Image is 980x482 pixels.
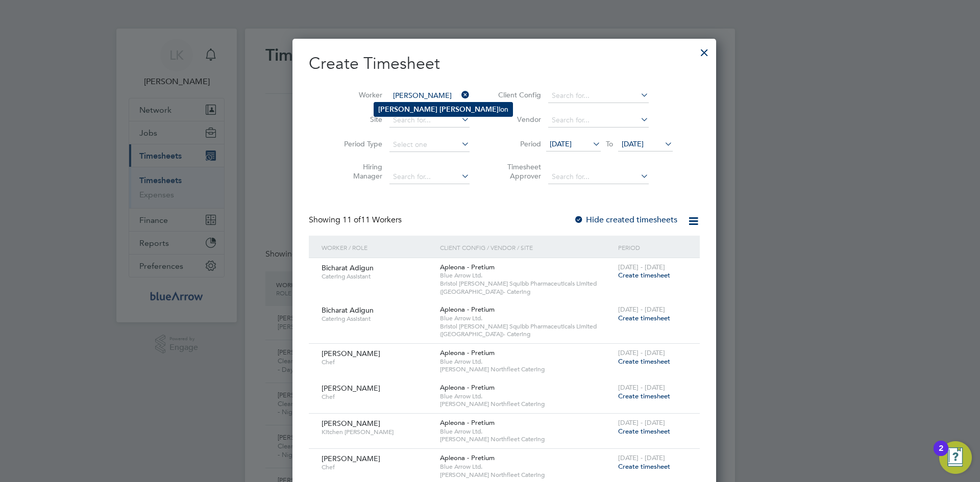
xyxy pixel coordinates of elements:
div: 2 [939,448,943,462]
span: Catering Assistant [322,272,432,281]
span: Create timesheet [618,357,670,366]
label: Period Type [336,139,382,148]
span: Apleona - Pretium [440,453,495,462]
span: Chef [322,358,432,366]
label: Timesheet Approver [495,162,541,181]
span: Create timesheet [618,314,670,322]
span: [PERSON_NAME] Northfleet Catering [440,365,612,373]
input: Search for... [389,89,470,103]
h2: Create Timesheet [309,53,700,74]
label: Hide created timesheets [574,215,677,225]
span: Catering Assistant [322,315,432,323]
span: Blue Arrow Ltd. [440,271,612,280]
span: [DATE] - [DATE] [618,453,665,462]
span: Create timesheet [618,427,670,436]
input: Search for... [548,170,649,184]
span: Blue Arrow Ltd. [440,463,612,471]
label: Client Config [495,90,541,99]
b: [PERSON_NAME] [439,105,499,114]
span: Bicharat Adigun [322,263,374,272]
span: [PERSON_NAME] [322,419,380,428]
label: Period [495,139,541,148]
span: [DATE] - [DATE] [618,263,665,271]
li: lon [374,103,512,116]
input: Search for... [389,113,470,128]
span: Create timesheet [618,462,670,471]
span: Bicharat Adigun [322,306,374,315]
div: Period [616,236,690,259]
span: Apleona - Pretium [440,305,495,314]
div: Showing [309,215,404,225]
input: Search for... [389,170,470,184]
span: Bristol [PERSON_NAME] Squibb Pharmaceuticals Limited ([GEOGRAPHIC_DATA])- Catering [440,322,612,338]
span: [PERSON_NAME] [322,454,380,463]
span: [PERSON_NAME] [322,384,380,393]
b: [PERSON_NAME] [378,105,437,114]
span: 11 Workers [342,215,402,225]
span: [PERSON_NAME] Northfleet Catering [440,435,612,443]
span: [DATE] - [DATE] [618,418,665,427]
span: [DATE] - [DATE] [618,383,665,392]
span: Apleona - Pretium [440,348,495,357]
span: Create timesheet [618,271,670,280]
label: Hiring Manager [336,162,382,181]
span: Chef [322,393,432,401]
span: [DATE] [622,139,644,148]
label: Vendor [495,115,541,124]
span: Chef [322,463,432,471]
span: Kitchen [PERSON_NAME] [322,428,432,436]
span: [DATE] - [DATE] [618,305,665,314]
span: [PERSON_NAME] [322,349,380,358]
span: Apleona - Pretium [440,263,495,271]
span: Create timesheet [618,392,670,400]
span: Apleona - Pretium [440,383,495,392]
span: Blue Arrow Ltd. [440,392,612,400]
span: Blue Arrow Ltd. [440,358,612,366]
span: [DATE] [550,139,572,148]
span: [PERSON_NAME] Northfleet Catering [440,400,612,408]
label: Site [336,115,382,124]
span: 11 of [342,215,361,225]
span: Blue Arrow Ltd. [440,427,612,436]
div: Client Config / Vendor / Site [437,236,615,259]
div: Worker / Role [319,236,437,259]
label: Worker [336,90,382,99]
span: Apleona - Pretium [440,418,495,427]
input: Select one [389,138,470,152]
span: Blue Arrow Ltd. [440,314,612,322]
input: Search for... [548,89,649,103]
span: [DATE] - [DATE] [618,348,665,357]
span: To [603,137,616,150]
input: Search for... [548,113,649,128]
span: Bristol [PERSON_NAME] Squibb Pharmaceuticals Limited ([GEOGRAPHIC_DATA])- Catering [440,280,612,295]
button: Open Resource Center, 2 new notifications [939,441,972,474]
span: [PERSON_NAME] Northfleet Catering [440,471,612,479]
